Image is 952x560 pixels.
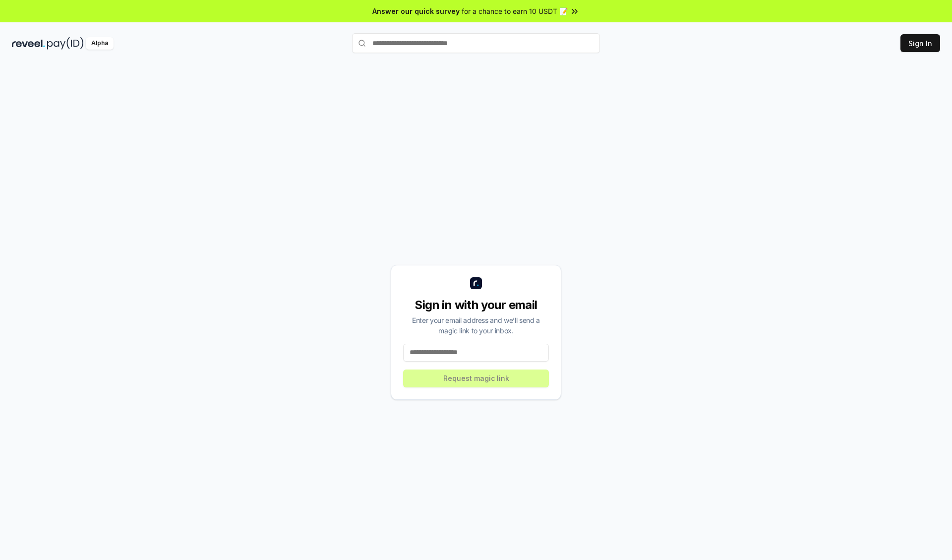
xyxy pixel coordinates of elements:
div: Enter your email address and we’ll send a magic link to your inbox. [403,315,549,336]
img: reveel_dark [12,37,45,50]
button: Sign In [900,34,940,52]
img: pay_id [47,37,84,50]
div: Sign in with your email [403,297,549,313]
span: Answer our quick survey [372,6,460,16]
span: for a chance to earn 10 USDT 📝 [462,6,568,16]
img: logo_small [470,277,482,289]
div: Alpha [86,37,114,50]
